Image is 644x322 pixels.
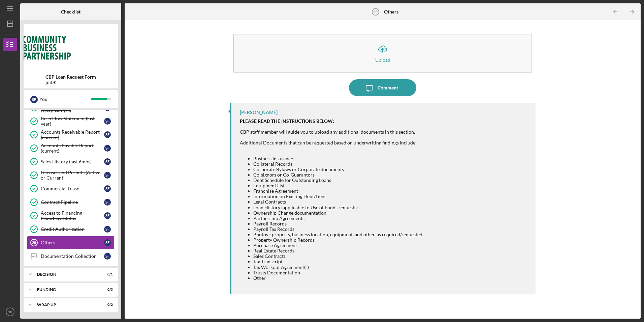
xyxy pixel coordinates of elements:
[61,9,80,15] b: Checklist
[39,93,91,105] div: You
[32,241,36,245] tspan: 29
[101,288,113,292] div: 0 / 3
[27,114,115,128] a: Cash Flow Statement (last year)SF
[8,310,12,314] text: SF
[104,253,111,260] div: S F
[27,249,115,263] a: Documentation CollectionSF
[45,74,96,80] b: CBP Loan Request Form
[253,270,422,275] li: Trusts Documentation
[37,288,96,292] div: Funding
[104,118,111,125] div: S F
[41,116,104,127] div: Cash Flow Statement (last year)
[104,145,111,152] div: S F
[104,131,111,138] div: S F
[27,195,115,209] a: Contract PipelineSF
[240,140,422,145] div: Additional Documents that can be requested based on underwriting findings include:
[253,210,422,216] li: Ownership Change documentation
[253,237,422,243] li: Property Ownership Records
[349,79,416,96] button: Comment
[233,34,532,73] button: Upload
[104,239,111,246] div: S F
[104,226,111,233] div: S F
[253,205,422,210] li: Loan History (applicable to Use of Funds requests)
[253,178,422,183] li: Debt Schedule for Outstanding Loans
[101,272,113,276] div: 0 / 1
[253,156,422,161] li: Business Insurance
[27,168,115,182] a: Licenses and Permits (Active or Current)SF
[41,226,104,232] div: Credit Authorization
[37,303,96,307] div: Wrap up
[3,305,17,319] button: SF
[253,248,422,253] li: Real Estate Records
[253,172,422,178] li: Co-signors or Co-Guarantors
[104,158,111,165] div: S F
[30,96,38,103] div: S F
[27,128,115,141] a: Accounts Receivable Report (current)SF
[41,143,104,154] div: Accounts Payable Report (current)
[373,10,377,14] tspan: 29
[27,209,115,222] a: Access to Financing Elsewhere StatusSF
[41,159,104,164] div: Sales History (last 6mos)
[27,155,115,168] a: Sales History (last 6mos)SF
[104,199,111,206] div: S F
[253,167,422,172] li: Corporate Bylaws or Corporate documents
[253,183,422,188] li: Equipment List
[101,303,113,307] div: 0 / 2
[41,253,104,259] div: Documentation Collection
[253,243,422,248] li: Purchase Agreement
[41,240,104,245] div: Others
[253,226,422,232] li: Payroll Tax Records
[384,9,398,15] b: Others
[45,80,96,85] div: $50K
[253,265,422,270] li: Tax Workout Agreement(s)
[24,27,118,68] img: Product logo
[253,232,422,237] li: Photos - property, business location, equipment, and other, as required/requested
[240,118,334,124] strong: PLEASE READ THE INSTRUCTIONS BELOW:
[253,275,422,281] li: Other
[253,253,422,259] li: Sales Contracts
[27,182,115,195] a: Commercial LeaseSF
[41,170,104,181] div: Licenses and Permits (Active or Current)
[41,199,104,205] div: Contract Pipeline
[253,221,422,226] li: Payroll Records
[375,57,390,62] div: Upload
[104,212,111,219] div: S F
[240,110,278,115] div: [PERSON_NAME]
[27,222,115,236] a: Credit AuthorizationSF
[253,259,422,264] li: Tax Transcript
[253,188,422,194] li: Franchise Agreement
[37,272,96,276] div: Decision
[41,186,104,191] div: Commercial Lease
[41,210,104,221] div: Access to Financing Elsewhere Status
[253,194,422,199] li: Information on Existing Debt/Liens
[253,161,422,167] li: Collateral Records
[253,216,422,221] li: Partnership Agreements
[240,129,422,135] div: CBP staff member will guide you to upload any additional documents in this section.
[104,185,111,192] div: S F
[41,129,104,140] div: Accounts Receivable Report (current)
[27,141,115,155] a: Accounts Payable Report (current)SF
[253,199,422,205] li: Legal Contracts
[27,236,115,249] a: 29OthersSF
[378,79,398,96] div: Comment
[104,172,111,179] div: S F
